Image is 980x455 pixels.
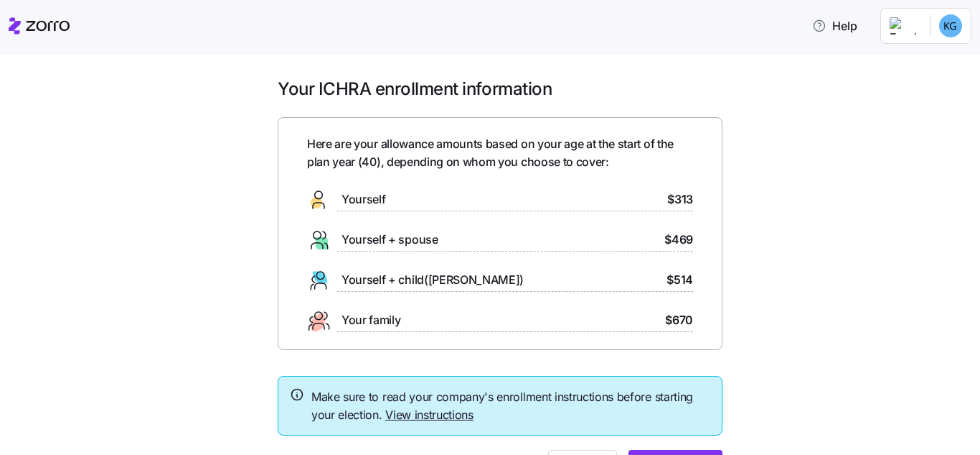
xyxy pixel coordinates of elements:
[307,135,693,171] span: Here are your allowance amounts based on your age at the start of the plan year ( 40 ), depending...
[665,311,693,329] span: $670
[939,14,962,37] img: 07ec92bc5d3c748e9221346a37ba747e
[664,231,693,249] span: $469
[666,271,693,289] span: $514
[812,17,857,35] span: Help
[667,190,693,208] span: $313
[341,311,400,329] span: Your family
[385,408,473,422] a: View instructions
[341,231,438,249] span: Yourself + spouse
[341,271,524,289] span: Yourself + child([PERSON_NAME])
[890,17,918,35] img: Employer logo
[801,12,869,40] button: Help
[278,78,722,100] h1: Your ICHRA enrollment information
[341,190,385,208] span: Yourself
[311,388,710,424] span: Make sure to read your company's enrollment instructions before starting your election.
